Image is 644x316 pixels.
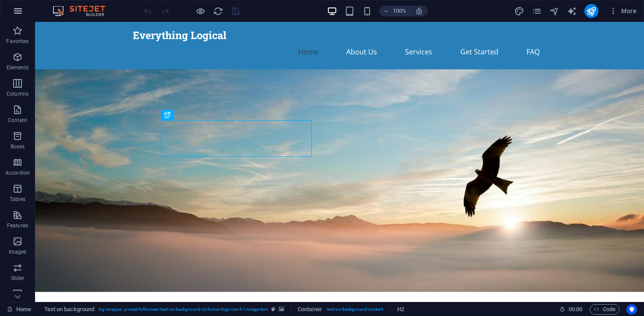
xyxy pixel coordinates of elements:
button: More [605,4,640,18]
i: Design (Ctrl+Alt+Y) [514,6,524,16]
button: design [514,6,525,16]
button: Code [590,304,619,315]
span: Code [594,304,616,315]
p: Elements [7,64,29,71]
p: Boxes [11,143,25,150]
button: Click here to leave preview mode and continue editing [195,6,206,16]
span: Click to select. Double-click to edit [397,304,404,315]
button: pages [532,6,542,16]
span: Click to select. Double-click to edit [44,304,95,315]
p: Images [9,248,27,255]
p: Features [7,222,28,229]
p: Favorites [6,38,28,45]
p: Content [8,117,27,124]
i: This element contains a background [279,307,284,312]
button: reload [213,6,223,16]
i: Publish [586,6,596,16]
p: Slider [11,275,25,282]
nav: breadcrumb [44,304,404,315]
i: On resize automatically adjust zoom level to fit chosen device. [415,7,423,15]
i: This element is a customizable preset [271,307,275,312]
span: More [609,7,637,15]
p: Columns [7,90,28,97]
span: : [575,306,576,312]
a: Click to cancel selection. Double-click to open Pages [7,304,31,315]
button: text_generator [567,6,577,16]
span: 00 00 [569,304,582,315]
h6: Session time [559,304,583,315]
h6: 100% [392,6,406,16]
button: navigator [549,6,560,16]
p: Tables [10,196,25,203]
span: . text-on-background-content [326,304,384,315]
img: Editor Logo [50,6,116,16]
i: Pages (Ctrl+Alt+S) [532,6,542,16]
button: publish [584,4,598,18]
span: Click to select. Double-click to edit [298,304,322,315]
span: . bg-wrapper .preset-fullscreen-text-on-background-v2-home-logo-nav-h1-image-text [98,304,267,315]
i: Reload page [213,6,223,16]
button: Usercentrics [626,304,637,315]
i: Navigator [549,6,559,16]
p: Accordion [5,169,30,176]
button: 100% [379,6,410,16]
i: AI Writer [567,6,577,16]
